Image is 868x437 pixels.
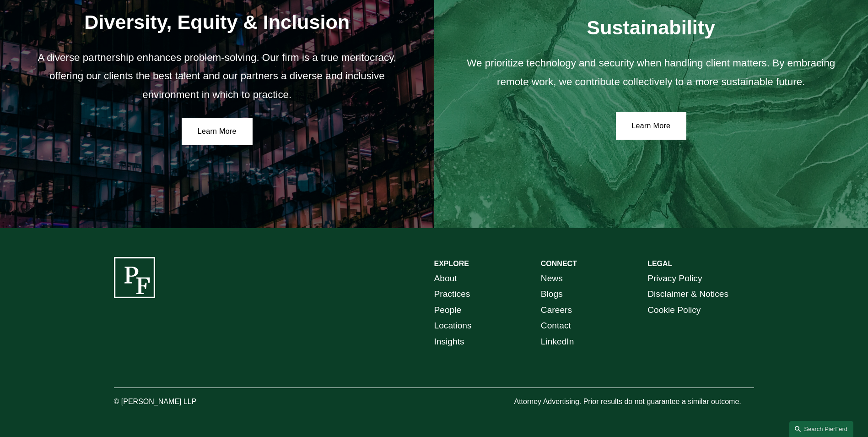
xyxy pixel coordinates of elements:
p: Attorney Advertising. Prior results do not guarantee a similar outcome. [514,395,754,409]
a: Contact [541,318,571,334]
a: Insights [434,334,464,350]
h2: Diversity, Equity & Inclusion [26,10,408,34]
p: We prioritize technology and security when handling client matters. By embracing remote work, we ... [460,54,842,91]
strong: LEGAL [647,260,672,268]
a: Cookie Policy [647,302,701,318]
p: © [PERSON_NAME] LLP [114,395,248,409]
h2: Sustainability [460,16,842,39]
strong: EXPLORE [434,260,469,268]
strong: CONNECT [541,260,577,268]
a: Search this site [789,421,853,437]
a: Learn More [182,118,253,146]
a: Privacy Policy [647,271,702,287]
a: People [434,302,462,318]
a: Locations [434,318,472,334]
a: Practices [434,286,470,302]
a: Learn More [616,112,687,140]
p: A diverse partnership enhances problem-solving. Our firm is a true meritocracy, offering our clie... [26,49,408,104]
a: LinkedIn [541,334,574,350]
a: Careers [541,302,572,318]
a: Blogs [541,286,563,302]
a: About [434,271,457,287]
a: Disclaimer & Notices [647,286,728,302]
a: News [541,271,563,287]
